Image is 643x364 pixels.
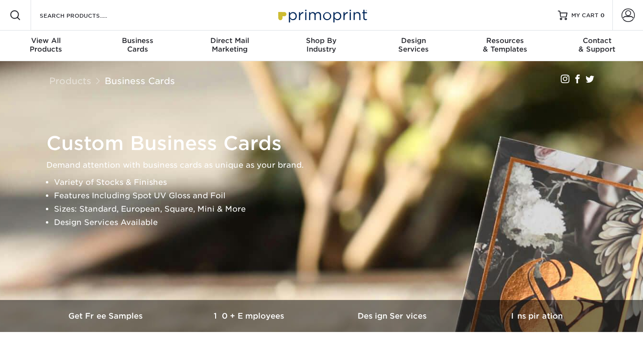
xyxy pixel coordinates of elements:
[275,36,367,54] div: Industry
[178,311,322,321] h3: 10+ Employees
[274,5,370,25] img: Primoprint
[54,189,606,203] li: Features Including Spot UV Gloss and Foil
[368,36,459,45] span: Design
[275,31,367,61] a: Shop ByIndustry
[54,216,606,229] li: Design Services Available
[551,36,643,54] div: & Support
[92,36,184,54] div: Cards
[600,12,605,19] span: 0
[551,31,643,61] a: Contact& Support
[35,311,178,321] h3: Get Free Samples
[184,36,275,54] div: Marketing
[459,31,551,61] a: Resources& Templates
[105,75,175,86] a: Business Cards
[571,11,599,20] span: MY CART
[459,36,551,54] div: & Templates
[465,311,609,321] h3: Inspiration
[54,203,606,216] li: Sizes: Standard, European, Square, Mini & More
[322,300,465,332] a: Design Services
[368,36,459,54] div: Services
[49,75,91,86] a: Products
[54,176,606,189] li: Variety of Stocks & Finishes
[39,10,132,21] input: SEARCH PRODUCTS.....
[178,300,322,332] a: 10+ Employees
[459,36,551,45] span: Resources
[184,36,275,45] span: Direct Mail
[46,159,606,172] p: Demand attention with business cards as unique as your brand.
[322,311,465,321] h3: Design Services
[92,31,184,61] a: BusinessCards
[465,300,609,332] a: Inspiration
[184,31,275,61] a: Direct MailMarketing
[551,36,643,45] span: Contact
[46,132,606,155] h1: Custom Business Cards
[35,300,178,332] a: Get Free Samples
[92,36,184,45] span: Business
[368,31,459,61] a: DesignServices
[275,36,367,45] span: Shop By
